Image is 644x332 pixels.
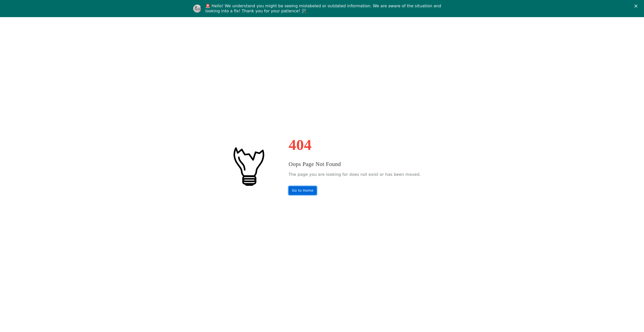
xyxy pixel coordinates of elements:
img: # [223,141,273,191]
div: 🚨 Hello! We understand you might be seeing mislabeled or outdated information. We are aware of th... [205,4,443,14]
p: The page you are looking for does not exist or has been moved. [289,171,421,178]
img: Profile image for Kim [193,5,201,13]
h3: Oops Page Not Found [289,160,421,169]
iframe: Intercom live chat [627,315,639,327]
h1: 404 [289,137,421,152]
a: Go to Home [289,186,317,195]
div: Close [634,5,639,8]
